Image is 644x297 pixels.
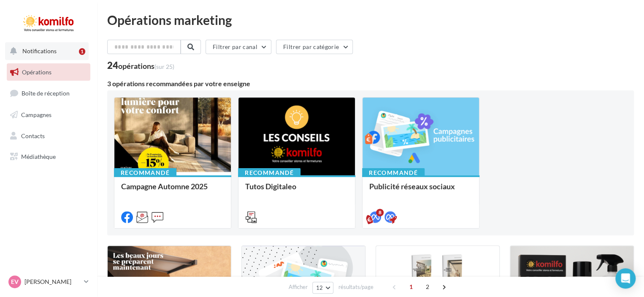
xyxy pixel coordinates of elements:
[238,168,300,177] div: Recommandé
[362,168,425,177] div: Recommandé
[107,80,634,87] div: 3 opérations recommandées par votre enseigne
[615,268,636,289] div: Open Intercom Messenger
[21,111,51,118] span: Campagnes
[118,62,174,70] div: opérations
[21,132,45,139] span: Contacts
[5,127,92,145] a: Contacts
[22,68,51,76] span: Opérations
[107,14,634,26] div: Opérations marketing
[5,42,89,60] button: Notifications 1
[276,40,353,54] button: Filtrer par catégorie
[11,278,19,286] span: EV
[5,106,92,124] a: Campagnes
[312,282,334,294] button: 12
[338,283,373,291] span: résultats/page
[206,40,271,54] button: Filtrer par canal
[154,63,174,70] span: (sur 25)
[245,182,348,199] div: Tutos Digitaleo
[404,280,418,294] span: 1
[376,209,384,216] div: 8
[21,153,56,160] span: Médiathèque
[7,274,90,290] a: EV [PERSON_NAME]
[22,90,70,97] span: Boîte de réception
[121,182,224,199] div: Campagne Automne 2025
[421,280,434,294] span: 2
[316,284,323,291] span: 12
[5,84,92,102] a: Boîte de réception
[289,283,308,291] span: Afficher
[369,182,472,199] div: Publicité réseaux sociaux
[5,63,92,81] a: Opérations
[24,278,81,286] p: [PERSON_NAME]
[107,61,174,70] div: 24
[5,148,92,166] a: Médiathèque
[79,48,85,55] div: 1
[114,168,176,177] div: Recommandé
[22,47,57,54] span: Notifications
